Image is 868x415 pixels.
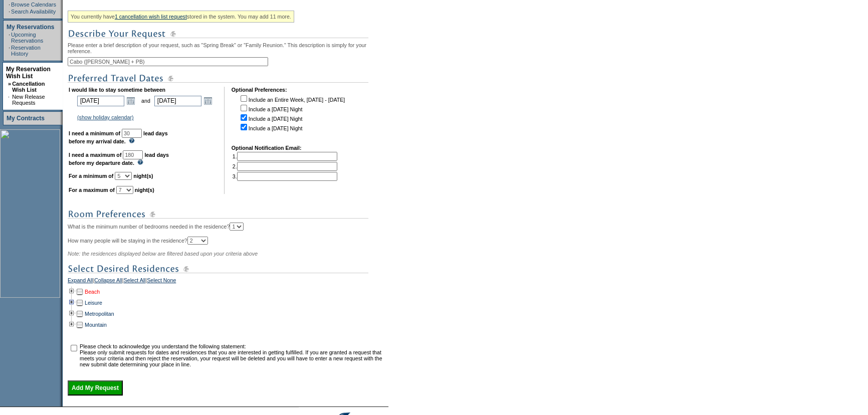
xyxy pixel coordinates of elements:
a: Leisure [85,300,102,306]
a: Collapse All [94,277,122,286]
a: (show holiday calendar) [77,114,134,120]
img: questionMark_lightBlue.gif [129,138,135,143]
td: · [9,45,10,57]
a: Browse Calendars [11,2,56,8]
a: 1 cancellation wish list request [115,14,187,20]
a: Open the calendar popup. [202,95,213,106]
a: Search Availability [11,9,56,15]
b: I would like to stay sometime between [69,87,165,93]
div: | | | [68,277,386,286]
img: questionMark_lightBlue.gif [137,159,143,165]
a: New Release Requests [12,94,45,106]
td: Include an Entire Week, [DATE] - [DATE] Include a [DATE] Night Include a [DATE] Night Include a [... [239,94,345,138]
img: subTtlRoomPreferences.gif [68,208,368,221]
a: Expand All [68,277,93,286]
td: 1. [233,152,337,161]
b: I need a minimum of [69,130,120,136]
b: lead days before my arrival date. [69,130,168,144]
td: Please check to acknowledge you understand the following statement: Please only submit requests f... [80,343,385,367]
a: Cancellation Wish List [12,81,45,93]
div: You currently have stored in the system. You may add 11 more. [68,11,294,23]
b: I need a maximum of [69,152,121,158]
b: night(s) [133,173,153,179]
a: My Reservation Wish List [6,66,51,80]
a: My Reservations [7,24,54,31]
input: Add My Request [68,380,123,395]
b: lead days before my departure date. [69,152,169,166]
td: · [8,94,11,106]
b: For a minimum of [69,173,113,179]
a: Metropolitan [85,311,114,317]
input: Date format: M/D/Y. Shortcut keys: [T] for Today. [UP] or [.] for Next Day. [DOWN] or [,] for Pre... [154,96,201,106]
a: My Contracts [7,115,45,122]
b: » [8,81,11,87]
a: Mountain [85,322,107,328]
a: Select None [147,277,176,286]
b: Optional Notification Email: [232,145,302,151]
a: Reservation History [11,45,41,57]
b: For a maximum of [69,187,115,193]
td: · [9,9,10,15]
b: Optional Preferences: [232,87,287,93]
div: Please enter a brief description of your request, such as "Spring Break" or "Family Reunion." Thi... [68,7,386,395]
td: · [9,32,10,44]
a: Select All [124,277,146,286]
td: and [140,94,152,108]
a: Beach [85,289,100,295]
td: · [9,2,10,8]
a: Upcoming Reservations [11,32,43,44]
a: Open the calendar popup. [125,95,136,106]
td: 2. [233,162,337,171]
b: night(s) [135,187,154,193]
input: Date format: M/D/Y. Shortcut keys: [T] for Today. [UP] or [.] for Next Day. [DOWN] or [,] for Pre... [77,96,124,106]
span: Note: the residences displayed below are filtered based upon your criteria above [68,251,258,257]
td: 3. [233,172,337,181]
